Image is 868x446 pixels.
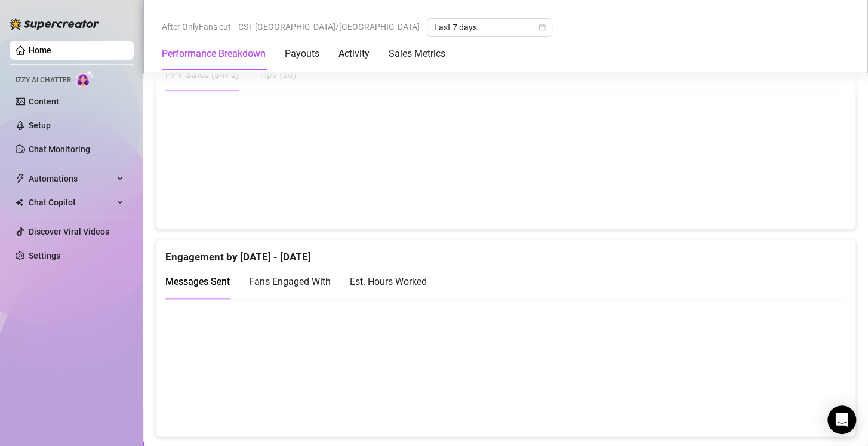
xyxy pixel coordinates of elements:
span: After OnlyFans cut [162,18,231,36]
span: thunderbolt [16,174,25,183]
span: Last 7 days [434,19,545,36]
a: Settings [29,251,60,260]
span: Chat Copilot [29,193,113,212]
span: PPV Sales ( $475 ) [165,69,239,80]
img: logo-BBDzfeDw.svg [10,18,99,30]
img: Chat Copilot [16,198,23,207]
span: CST [GEOGRAPHIC_DATA]/[GEOGRAPHIC_DATA] [238,18,420,36]
div: Payouts [285,47,319,61]
span: Fans Engaged With [249,276,331,287]
div: Engagement by [DATE] - [DATE] [165,239,846,265]
div: Sales Metrics [389,47,445,61]
div: Activity [338,47,370,61]
div: Open Intercom Messenger [827,405,856,434]
span: Izzy AI Chatter [16,75,71,86]
span: Automations [29,169,113,188]
a: Home [29,45,51,55]
img: AI Chatter [76,70,94,87]
div: Est. Hours Worked [350,274,427,289]
a: Content [29,97,59,106]
span: Tips ( $0 ) [258,69,297,80]
a: Chat Monitoring [29,144,90,154]
a: Setup [29,121,51,130]
span: calendar [538,24,546,31]
div: Performance Breakdown [162,47,266,61]
span: Messages Sent [165,276,230,287]
a: Discover Viral Videos [29,227,109,236]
